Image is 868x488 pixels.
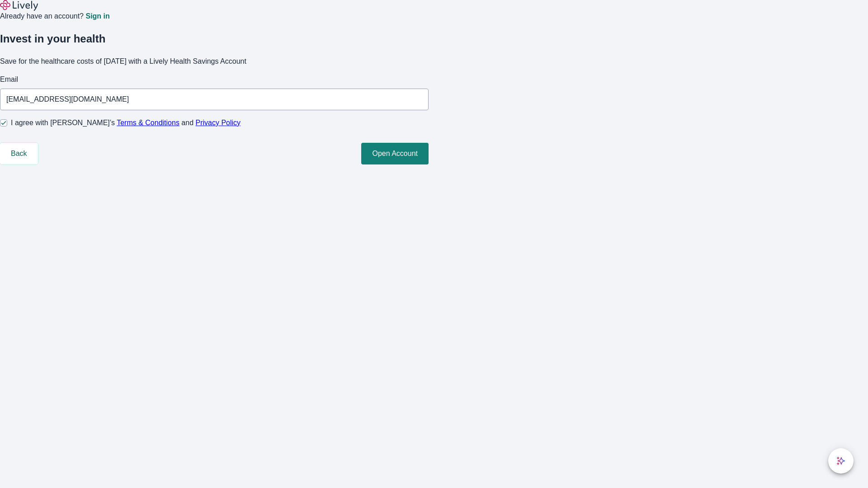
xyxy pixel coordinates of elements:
a: Terms & Conditions [117,119,179,127]
span: I agree with [PERSON_NAME]’s and [11,117,241,128]
a: Sign in [85,13,109,20]
button: chat [828,448,854,474]
a: Privacy Policy [196,119,241,127]
button: Open Account [361,143,429,164]
svg: Lively AI Assistant [836,456,845,465]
